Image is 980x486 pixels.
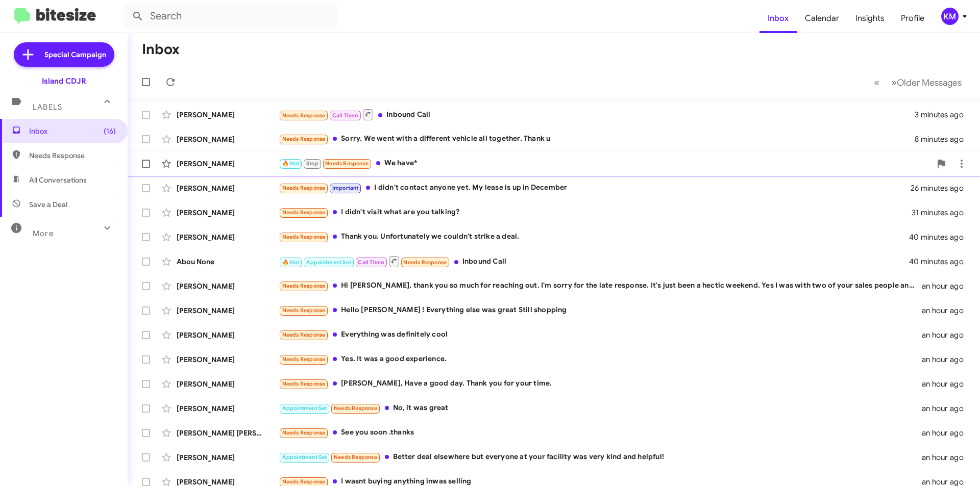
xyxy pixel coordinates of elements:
[177,428,279,438] div: [PERSON_NAME] [PERSON_NAME]
[279,353,922,365] div: Yes. It was a good experience.
[334,405,377,412] span: Needs Response
[891,76,897,89] span: »
[282,234,326,240] span: Needs Response
[29,150,116,161] span: Needs Response
[279,207,912,218] div: I didn't visit what are you talking?
[279,182,911,194] div: I didn't contact anyone yet. My lease is up in December
[177,330,279,340] div: [PERSON_NAME]
[358,259,384,266] span: Call Them
[279,231,911,243] div: Thank you. Unfortunately we couldn't strike a deal.
[44,49,106,60] span: Special Campaign
[282,356,326,363] span: Needs Response
[279,304,922,316] div: Hello [PERSON_NAME] ! Everything else was great Still shopping
[915,134,972,144] div: 8 minutes ago
[282,429,326,436] span: Needs Response
[282,307,326,314] span: Needs Response
[142,41,180,58] h1: Inbox
[893,4,933,33] a: Profile
[33,229,54,238] span: More
[282,380,326,387] span: Needs Response
[279,427,922,439] div: See you soon .thanks
[279,451,922,463] div: Better deal elsewhere but everyone at your facility was very kind and helpful!
[279,329,922,341] div: Everything was definitely cool
[177,110,279,120] div: [PERSON_NAME]
[922,281,972,291] div: an hour ago
[177,281,279,291] div: [PERSON_NAME]
[922,379,972,389] div: an hour ago
[177,257,279,267] div: Abou None
[334,454,377,461] span: Needs Response
[279,133,915,145] div: Sorry. We went with a different vehicle all together. Thank u
[279,378,922,390] div: [PERSON_NAME], Have a good day. Thank you for your time.
[847,4,893,33] a: Insights
[306,160,318,167] span: Stop
[922,330,972,340] div: an hour ago
[874,76,879,89] span: «
[104,126,116,136] span: (16)
[282,405,327,412] span: Appointment Set
[177,208,279,218] div: [PERSON_NAME]
[282,283,326,289] span: Needs Response
[177,159,279,169] div: [PERSON_NAME]
[29,126,116,136] span: Inbox
[282,160,300,167] span: 🔥 Hot
[922,305,972,316] div: an hour ago
[279,255,911,268] div: Inbound Call
[282,259,300,266] span: 🔥 Hot
[868,72,968,93] nav: Page navigation example
[797,4,847,33] a: Calendar
[177,232,279,242] div: [PERSON_NAME]
[911,257,972,267] div: 40 minutes ago
[177,134,279,144] div: [PERSON_NAME]
[42,76,86,86] div: Island CDJR
[29,199,67,210] span: Save a Deal
[124,4,338,29] input: Search
[177,452,279,463] div: [PERSON_NAME]
[897,77,962,88] span: Older Messages
[933,8,969,25] button: KM
[941,8,959,25] div: KM
[33,103,62,112] span: Labels
[14,42,114,67] a: Special Campaign
[282,454,327,461] span: Appointment Set
[282,209,326,216] span: Needs Response
[177,354,279,365] div: [PERSON_NAME]
[279,280,922,292] div: Hi [PERSON_NAME], thank you so much for reaching out. I'm sorry for the late response. It's just ...
[282,185,326,191] span: Needs Response
[922,452,972,463] div: an hour ago
[282,136,326,142] span: Needs Response
[332,185,359,191] span: Important
[922,428,972,438] div: an hour ago
[279,108,915,121] div: Inbound Call
[325,160,369,167] span: Needs Response
[332,112,359,119] span: Call Them
[177,183,279,193] div: [PERSON_NAME]
[922,354,972,365] div: an hour ago
[915,110,972,120] div: 3 minutes ago
[177,379,279,389] div: [PERSON_NAME]
[177,403,279,414] div: [PERSON_NAME]
[29,175,87,185] span: All Conversations
[403,259,447,266] span: Needs Response
[282,331,326,338] span: Needs Response
[911,183,972,193] div: 26 minutes ago
[282,112,326,119] span: Needs Response
[759,4,797,33] a: Inbox
[177,305,279,316] div: [PERSON_NAME]
[868,72,886,93] button: Previous
[279,402,922,414] div: No, it was great
[912,208,972,218] div: 31 minutes ago
[885,72,968,93] button: Next
[922,403,972,414] div: an hour ago
[282,478,326,485] span: Needs Response
[911,232,972,242] div: 40 minutes ago
[306,259,351,266] span: Appointment Set
[279,158,931,169] div: We have*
